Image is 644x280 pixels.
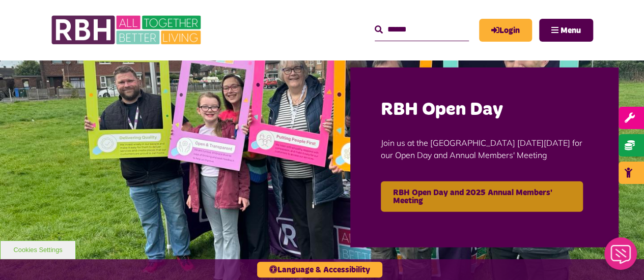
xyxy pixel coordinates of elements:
[381,98,588,121] h2: RBH Open Day
[598,234,644,280] iframe: Netcall Web Assistant for live chat
[561,26,581,35] span: Menu
[479,19,532,42] a: MyRBH
[375,19,469,41] input: Search
[539,19,593,42] button: Navigation
[381,181,583,212] a: RBH Open Day and 2025 Annual Members' Meeting
[51,10,204,50] img: RBH
[381,121,588,176] p: Join us at the [GEOGRAPHIC_DATA] [DATE][DATE] for our Open Day and Annual Members' Meeting
[257,262,382,277] button: Language & Accessibility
